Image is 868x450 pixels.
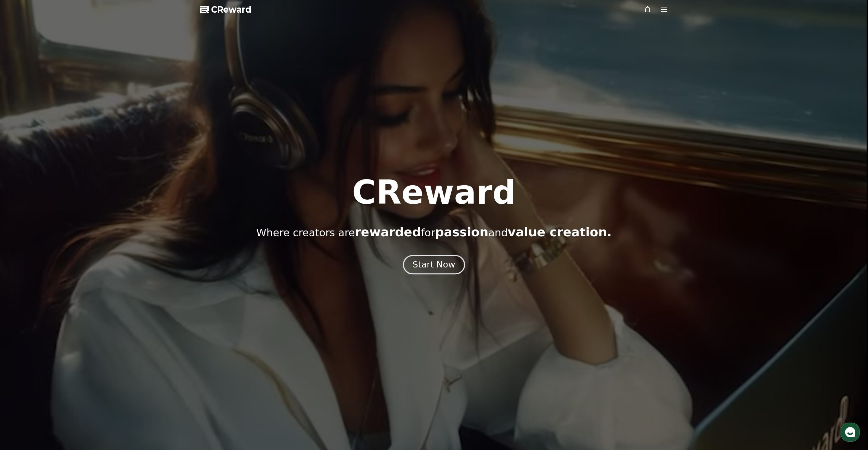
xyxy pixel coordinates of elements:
span: Home [17,227,29,233]
span: rewarded [355,225,421,239]
p: Where creators are for and [256,225,612,239]
a: Messages [45,217,88,234]
a: CReward [200,4,251,15]
a: Start Now [404,262,464,269]
a: Home [2,217,45,234]
span: CReward [211,4,251,15]
button: Start Now [403,255,465,275]
div: Start Now [413,259,455,271]
span: value creation. [508,225,612,239]
h1: CReward [352,176,516,209]
span: Messages [57,228,77,233]
a: Settings [88,217,131,234]
span: passion [435,225,489,239]
span: Settings [101,227,118,233]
